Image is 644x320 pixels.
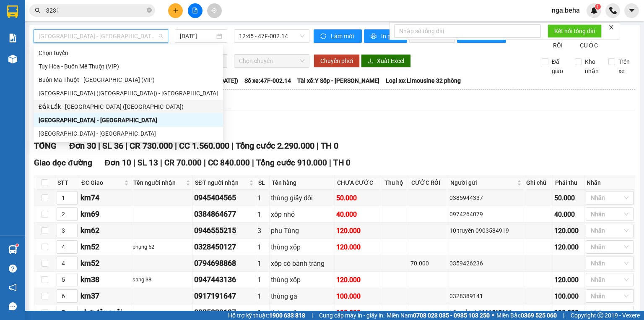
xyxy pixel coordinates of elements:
td: 0947443136 [193,272,256,288]
div: 120.000 [554,275,583,285]
div: km69 [80,208,130,220]
div: 100.000 [554,291,583,302]
div: 1 [257,258,267,269]
td: 0946555215 [193,223,256,239]
div: 120.000 [554,242,583,252]
span: Hỗ trợ kỹ thuật: [228,311,305,320]
input: Tìm tên, số ĐT hoặc mã đơn [46,6,145,15]
td: sang 38 [131,272,193,288]
div: 10 truyền 0903584919 [449,226,522,235]
sup: 1 [16,244,18,247]
div: xốp nhỏ [271,209,334,220]
div: km38 [80,274,130,286]
span: Kho nhận [582,57,602,76]
th: STT [55,176,79,190]
div: km37 [80,290,130,302]
button: downloadXuất Excel [361,54,411,68]
button: syncLàm mới [314,29,362,43]
div: km74 [80,192,130,204]
div: km52 [80,241,130,253]
span: Miền Nam [387,311,490,320]
img: icon-new-feature [590,7,598,14]
div: phụng 52 [132,243,191,251]
span: Kết nối tổng đài [554,26,595,36]
span: Đã giao [548,57,569,76]
span: In phơi [381,31,400,41]
th: Phải thu [553,176,584,190]
div: 1 [257,193,267,203]
span: sync [320,33,327,40]
div: 40.000 [554,209,583,220]
button: caret-down [624,3,639,18]
div: thùng giấy đôi [271,193,334,203]
span: download [368,58,374,65]
span: CR 730.000 [130,141,173,151]
div: kiều gửi cá 0333527823 [449,308,522,317]
td: 0917191647 [193,288,256,304]
span: question-circle [9,265,17,273]
span: | [125,141,127,151]
span: 1 [596,4,599,10]
span: printer [371,33,378,40]
span: CC 840.000 [208,158,250,168]
div: 120.000 [336,275,380,285]
span: TỔNG [34,141,57,151]
div: 0935939197 [194,307,254,318]
input: 14/09/2025 [180,31,214,41]
span: ĐC Giao [81,178,122,187]
span: Đơn 10 [105,158,132,168]
div: 120.000 [336,242,380,252]
span: CC 1.560.000 [179,141,229,151]
div: Đắk Lắk - Phú Yên [34,127,223,140]
span: close-circle [147,7,152,15]
td: 0945404565 [193,190,256,206]
img: warehouse-icon [8,55,17,63]
span: Số xe: 47F-002.14 [244,76,291,85]
div: km62 [80,225,130,236]
div: 100.000 [554,307,583,318]
td: 0328450127 [193,239,256,255]
div: Buôn Ma Thuột - [GEOGRAPHIC_DATA] (VIP) [39,75,218,84]
div: 50.000 [336,193,380,203]
div: 70.000 [410,259,447,268]
span: 12:45 - 47F-002.14 [239,30,305,42]
div: 0328389141 [449,291,522,301]
div: 3 [257,226,267,236]
div: km52 [80,257,130,269]
th: SL [256,176,269,190]
div: 40.000 [336,209,380,220]
span: TH 0 [333,158,351,168]
div: xốp có bánh tráng [271,258,334,269]
img: phone-icon [609,7,617,14]
img: warehouse-icon [8,245,17,254]
th: CƯỚC RỒI [409,176,448,190]
span: Phú Yên - Đắk Lắk [39,30,163,42]
span: Tổng cước 910.000 [256,158,327,168]
div: sang 38 [132,275,191,284]
div: 0384864677 [194,208,254,220]
span: Giao dọc đường [34,158,92,168]
span: | [312,311,313,320]
div: 1 [257,209,267,220]
div: [GEOGRAPHIC_DATA] ([GEOGRAPHIC_DATA]) - [GEOGRAPHIC_DATA] [39,89,218,98]
td: 0794698868 [193,255,256,272]
th: Ghi chú [524,176,553,190]
span: caret-down [628,7,636,14]
span: message [9,302,17,310]
div: 0359426236 [449,259,522,268]
div: Chọn tuyến [34,46,223,60]
span: close-circle [147,8,152,13]
div: 0945404565 [194,192,254,204]
span: Tên người nhận [133,178,184,187]
div: 0917191647 [194,290,254,302]
div: Đắk Lắk - Phú Yên (SC) [34,100,223,113]
div: Đắk Lắk - [GEOGRAPHIC_DATA] ([GEOGRAPHIC_DATA]) [39,102,218,111]
div: Nhãn [587,178,633,187]
span: | [252,158,254,168]
div: 120.000 [336,226,380,236]
div: [GEOGRAPHIC_DATA] - [GEOGRAPHIC_DATA] [39,115,218,125]
span: aim [211,8,217,13]
span: | [329,158,331,168]
span: | [231,141,234,151]
div: 120.000 [554,226,583,236]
